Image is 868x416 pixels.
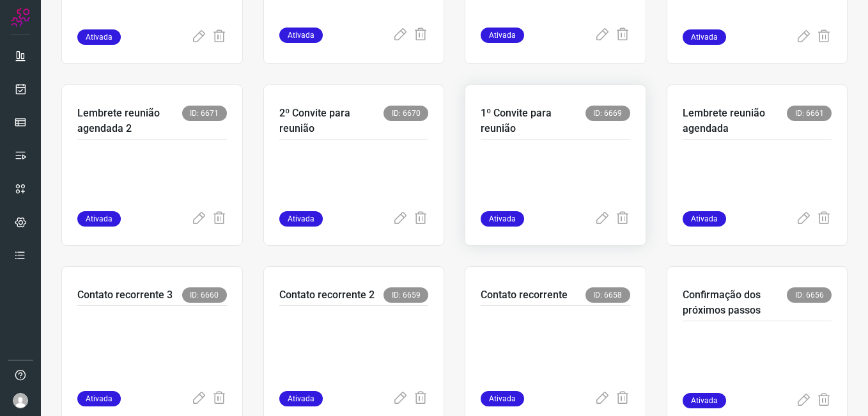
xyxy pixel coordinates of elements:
[77,106,182,136] p: Lembrete reunião agendada 2
[481,106,585,136] p: 1º Convite para reunião
[13,393,28,408] img: avatar-user-boy.jpg
[683,211,726,227] span: Ativada
[585,287,630,303] span: ID: 6658
[481,391,524,406] span: Ativada
[481,211,524,227] span: Ativada
[683,29,726,45] span: Ativada
[182,287,227,303] span: ID: 6660
[683,106,787,136] p: Lembrete reunião agendada
[77,211,121,227] span: Ativada
[77,29,121,45] span: Ativada
[384,287,428,303] span: ID: 6659
[683,287,787,318] p: Confirmação dos próximos passos
[279,391,323,406] span: Ativada
[77,391,121,406] span: Ativada
[787,106,832,121] span: ID: 6661
[585,106,630,121] span: ID: 6669
[279,211,323,227] span: Ativada
[279,28,323,43] span: Ativada
[279,287,375,303] p: Contato recorrente 2
[279,106,384,136] p: 2º Convite para reunião
[481,287,568,303] p: Contato recorrente
[11,8,30,27] img: Logo
[182,106,227,121] span: ID: 6671
[787,287,832,303] span: ID: 6656
[77,287,173,303] p: Contato recorrente 3
[481,28,524,43] span: Ativada
[384,106,428,121] span: ID: 6670
[683,393,726,408] span: Ativada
